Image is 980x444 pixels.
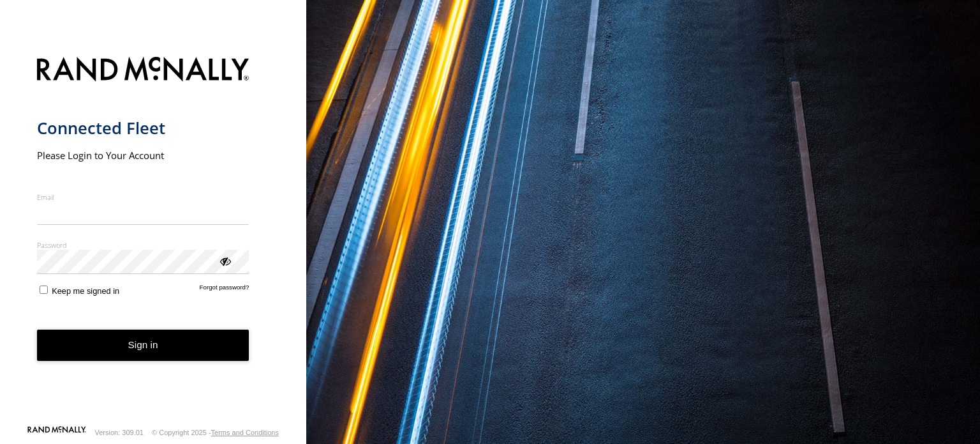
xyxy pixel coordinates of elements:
img: Rand McNally [37,54,249,87]
h1: Connected Fleet [37,118,249,139]
form: main [37,49,270,425]
label: Email [37,192,249,202]
span: Keep me signed in [52,286,119,296]
div: ViewPassword [218,254,231,267]
input: Keep me signed in [40,286,48,294]
label: Password [37,240,249,250]
button: Sign in [37,330,249,361]
div: © Copyright 2025 - [152,429,279,436]
a: Forgot password? [200,284,249,296]
div: Version: 309.01 [95,429,144,436]
a: Terms and Conditions [211,429,279,436]
h2: Please Login to Your Account [37,149,249,162]
a: Visit our Website [27,426,86,439]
